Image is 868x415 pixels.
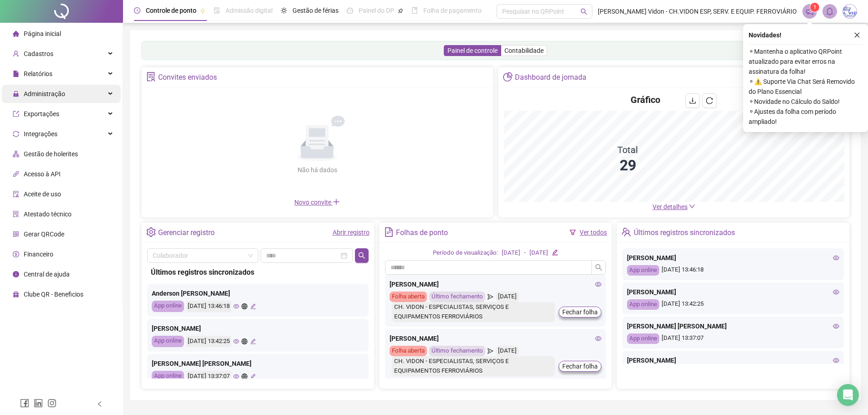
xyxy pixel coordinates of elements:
h4: Gráfico [631,93,660,106]
div: Último fechamento [429,346,485,356]
span: notification [806,7,814,15]
span: eye [833,323,839,329]
span: bell [826,7,834,15]
span: search [595,264,602,271]
span: setting [146,227,156,237]
span: edit [250,374,256,379]
span: Folha de pagamento [423,7,482,14]
span: solution [146,72,156,82]
span: edit [552,249,558,255]
div: Convites enviados [158,70,217,85]
div: Últimos registros sincronizados [151,266,365,278]
img: 30584 [843,5,857,18]
span: search [580,8,587,15]
span: eye [595,281,601,287]
button: Fechar folha [559,361,601,372]
span: edit [250,303,256,309]
span: ⚬ ⚠️ Suporte Via Chat Será Removido do Plano Essencial [749,77,863,97]
div: [DATE] 13:42:25 [627,299,839,310]
span: global [241,374,247,379]
span: eye [833,255,839,261]
div: Últimos registros sincronizados [634,225,735,241]
span: eye [233,374,239,379]
span: Controle de ponto [146,7,196,14]
span: Contabilidade [504,47,544,54]
span: eye [833,289,839,295]
span: Relatórios [24,70,52,77]
span: ⚬ Novidade no Cálculo do Saldo! [749,97,863,107]
span: facebook [20,399,29,408]
div: App online [152,301,184,312]
span: eye [233,338,239,344]
span: Gestão de férias [293,7,339,14]
span: Painel de controle [447,47,498,54]
span: Atestado técnico [24,210,72,218]
span: edit [250,338,256,344]
span: global [241,303,247,309]
div: App online [627,333,659,344]
span: Novidades ! [749,30,781,40]
span: gift [13,291,19,297]
span: send [488,292,493,302]
span: search [358,252,365,259]
span: file-text [384,227,394,237]
span: Clube QR - Beneficios [24,291,83,298]
span: eye [233,303,239,309]
span: Gerar QRCode [24,231,64,238]
a: Ver detalhes down [652,203,695,210]
span: close [854,32,860,38]
span: info-circle [13,271,19,277]
span: user-add [13,51,19,57]
span: Financeiro [24,251,53,258]
div: [DATE] [529,248,548,258]
div: [DATE] 13:46:18 [186,301,231,312]
div: [DATE] [496,346,519,356]
div: App online [152,371,184,382]
span: Aceite de uso [24,190,61,198]
div: Gerenciar registro [158,225,215,241]
div: [PERSON_NAME] [627,355,839,365]
div: [PERSON_NAME] [PERSON_NAME] [627,321,839,331]
span: solution [13,211,19,217]
span: qrcode [13,231,19,237]
span: [PERSON_NAME] Vidon - CH.VIDON ESP, SERV. E EQUIP. FERROVIÁRIO [598,6,797,16]
span: dashboard [347,7,353,14]
span: reload [706,97,713,104]
span: pushpin [200,8,205,14]
div: [DATE] [496,292,519,302]
div: Não há dados [275,165,359,175]
span: linkedin [34,399,43,408]
span: Fechar folha [562,361,598,371]
div: [PERSON_NAME] [627,253,839,263]
span: Fechar folha [562,307,598,317]
div: [PERSON_NAME] [627,287,839,297]
span: Página inicial [24,30,61,37]
div: App online [152,336,184,347]
span: Painel do DP [359,7,394,14]
span: ⚬ Mantenha o aplicativo QRPoint atualizado para evitar erros na assinatura da folha! [749,46,863,77]
span: pushpin [398,8,403,14]
span: left [97,401,103,407]
span: team [621,227,631,237]
div: [DATE] 13:37:07 [627,333,839,344]
div: [DATE] 13:42:25 [186,336,231,347]
span: Exportações [24,110,59,118]
span: 1 [813,4,817,10]
span: file-done [214,7,220,14]
div: [PERSON_NAME] [390,279,602,289]
span: Gestão de holerites [24,150,78,158]
span: clock-circle [134,7,140,14]
span: Integrações [24,130,57,138]
span: apartment [13,151,19,157]
span: down [689,203,695,210]
span: filter [570,229,576,236]
div: App online [627,299,659,310]
button: Fechar folha [559,307,601,318]
span: book [411,7,418,14]
span: Acesso à API [24,170,61,178]
div: CH. VIDON - ESPECIALISTAS, SERVIÇOS E EQUIPAMENTOS FERROVIÁRIOS [392,356,555,376]
span: api [13,171,19,177]
span: global [241,338,247,344]
span: Admissão digital [226,7,272,14]
sup: 1 [810,3,819,12]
